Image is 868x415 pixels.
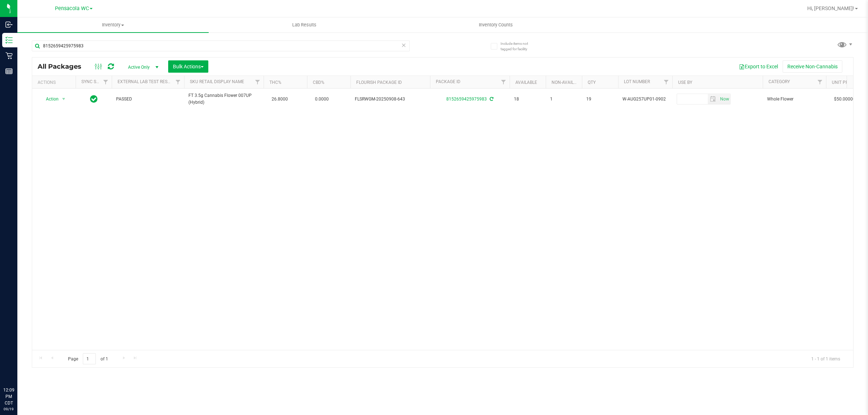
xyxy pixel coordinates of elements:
[805,353,846,364] span: 1 - 1 of 1 items
[17,17,209,33] a: Inventory
[190,79,244,84] a: Sku Retail Display Name
[172,76,184,88] a: Filter
[118,79,174,84] a: External Lab Test Result
[356,80,402,85] a: Flourish Package ID
[100,76,112,88] a: Filter
[501,41,537,52] span: Include items not tagged for facility
[783,60,842,73] button: Receive Non-Cannabis
[708,94,718,104] span: select
[515,80,537,85] a: Available
[282,22,326,28] span: Lab Results
[588,80,596,85] a: Qty
[3,406,14,412] p: 09/19
[209,17,400,33] a: Lab Results
[718,94,730,104] span: select
[5,68,13,75] inline-svg: Reports
[660,76,672,88] a: Filter
[678,80,692,85] a: Use By
[552,80,584,85] a: Non-Available
[311,94,332,104] span: 0.0000
[313,80,324,85] a: CBD%
[5,21,13,28] inline-svg: Inbound
[55,5,89,12] span: Pensacola WC
[168,60,208,73] button: Bulk Actions
[38,63,89,70] span: All Packages
[814,76,826,88] a: Filter
[5,37,13,44] inline-svg: Inventory
[116,96,180,103] span: PASSED
[32,40,410,51] input: Search Package ID, Item Name, SKU, Lot or Part Number...
[59,94,68,104] span: select
[269,80,281,85] a: THC%
[769,79,790,84] a: Category
[173,64,204,69] span: Bulk Actions
[90,94,98,104] span: In Sync
[514,96,541,103] span: 18
[586,96,614,103] span: 19
[355,96,426,103] span: FLSRWGM-20250908-643
[3,387,14,406] p: 12:09 PM CDT
[469,22,523,28] span: Inventory Counts
[622,96,668,103] span: W-AUG257UP01-0902
[7,357,29,379] iframe: Resource center
[624,79,650,84] a: Lot Number
[81,79,109,84] a: Sync Status
[17,22,209,28] span: Inventory
[446,97,487,102] a: 8152659425975983
[401,40,406,50] span: Clear
[718,94,731,104] span: Set Current date
[498,76,510,88] a: Filter
[39,94,59,104] span: Action
[400,17,591,33] a: Inventory Counts
[734,60,783,73] button: Export to Excel
[268,94,292,104] span: 26.8000
[38,80,73,85] div: Actions
[807,5,854,11] span: Hi, [PERSON_NAME]!
[436,79,460,84] a: Package ID
[252,76,264,88] a: Filter
[832,80,855,85] a: Unit Price
[5,52,13,59] inline-svg: Retail
[489,97,493,102] span: Sync from Compliance System
[767,96,822,103] span: Whole Flower
[62,353,114,364] span: Page of 1
[550,96,578,103] span: 1
[830,94,859,104] span: $50.00000
[83,353,96,364] input: 1
[188,92,259,106] span: FT 3.5g Cannabis Flower 007UP (Hybrid)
